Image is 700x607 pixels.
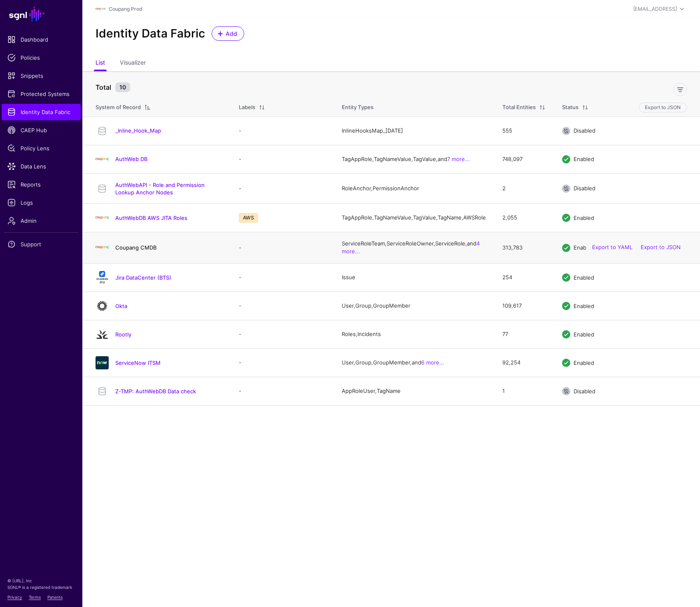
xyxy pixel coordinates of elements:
[47,595,63,600] a: Patents
[592,244,632,251] a: Export to YAML
[502,103,536,112] div: Total Entities
[115,215,187,221] a: AuthWebDB AWS JITA Roles
[574,302,594,309] span: Enabled
[96,4,105,14] img: svg+xml;base64,PHN2ZyBpZD0iTG9nbyIgeG1sbnM9Imh0dHA6Ly93d3cudzMub3JnLzIwMDAvc3ZnIiB3aWR0aD0iMTIxLj...
[447,156,470,162] a: 7 more...
[494,173,554,203] td: 2
[5,5,77,23] a: SGNL
[7,584,75,591] p: SGNL® is a registered trademark
[231,377,334,405] td: -
[574,244,594,251] span: Enabled
[7,217,75,225] span: Admin
[109,6,142,12] a: Coupang Prod
[115,244,156,251] a: Coupang CMDB
[494,320,554,348] td: 77
[96,241,109,254] img: svg+xml;base64,PHN2ZyBpZD0iTG9nbyIgeG1sbnM9Imh0dHA6Ly93d3cudzMub3JnLzIwMDAvc3ZnIiB3aWR0aD0iMTIxLj...
[2,122,81,138] a: CAEP Hub
[115,274,171,281] a: Jira DataCenter (BTS)
[2,68,81,84] a: Snippets
[494,263,554,292] td: 254
[96,328,109,341] img: svg+xml;base64,PHN2ZyB3aWR0aD0iMjQiIGhlaWdodD0iMjQiIHZpZXdCb3g9IjAgMCAyNCAyNCIgZmlsbD0ibm9uZSIgeG...
[2,104,81,120] a: Identity Data Fabric
[7,577,75,584] p: © [URL], Inc
[633,5,677,13] div: [EMAIL_ADDRESS]
[7,108,75,116] span: Identity Data Fabric
[574,388,595,394] span: Disabled
[115,388,196,395] a: Z-TMP: AuthWebDB Data check
[231,348,334,377] td: -
[334,203,494,232] td: TagAppRole, TagNameValue, TagValue, TagName, AWSRole
[7,240,75,248] span: Support
[2,49,81,66] a: Policies
[96,356,109,369] img: svg+xml;base64,PHN2ZyB3aWR0aD0iNjQiIGhlaWdodD0iNjQiIHZpZXdCb3g9IjAgMCA2NCA2NCIgZmlsbD0ibm9uZSIgeG...
[7,162,75,170] span: Data Lens
[2,194,81,211] a: Logs
[342,104,373,110] span: Entity Types
[239,213,258,223] span: AWS
[494,377,554,405] td: 1
[421,359,444,366] a: 6 more...
[115,127,161,134] a: _Inline_Hook_Map
[2,176,81,193] a: Reports
[494,117,554,145] td: 555
[2,86,81,102] a: Protected Systems
[96,299,109,313] img: svg+xml;base64,PHN2ZyB3aWR0aD0iNjQiIGhlaWdodD0iNjQiIHZpZXdCb3g9IjAgMCA2NCA2NCIgZmlsbD0ibm9uZSIgeG...
[334,145,494,173] td: TagAppRole, TagNameValue, TagValue, and
[239,103,255,112] div: Labels
[2,212,81,229] a: Admin
[96,27,205,41] h2: Identity Data Fabric
[641,244,681,251] a: Export to JSON
[639,103,687,112] button: Export to JSON
[494,292,554,320] td: 109,617
[96,153,109,166] img: svg+xml;base64,PHN2ZyBpZD0iTG9nbyIgeG1sbnM9Imh0dHA6Ly93d3cudzMub3JnLzIwMDAvc3ZnIiB3aWR0aD0iMTIxLj...
[7,35,75,44] span: Dashboard
[96,83,111,91] strong: Total
[7,54,75,62] span: Policies
[115,303,127,309] a: Okta
[7,126,75,134] span: CAEP Hub
[2,158,81,175] a: Data Lens
[334,263,494,292] td: Issue
[334,348,494,377] td: User, Group, GroupMember, and
[96,103,141,112] div: System of Record
[334,173,494,203] td: RoleAnchor, PermissionAnchor
[115,182,205,196] a: AuthWebAPI - Role and Permission Lookup Anchor Nodes
[96,56,105,71] a: List
[574,214,594,221] span: Enabled
[212,26,244,41] a: Add
[231,232,334,263] td: -
[120,56,146,71] a: Visualizer
[494,348,554,377] td: 92,254
[115,82,130,92] small: 10
[96,211,109,224] img: svg+xml;base64,PHN2ZyBpZD0iTG9nbyIgeG1sbnM9Imh0dHA6Ly93d3cudzMub3JnLzIwMDAvc3ZnIiB3aWR0aD0iMTIxLj...
[574,127,595,134] span: Disabled
[334,292,494,320] td: User, Group, GroupMember
[115,360,161,366] a: ServiceNow ITSM
[334,320,494,348] td: Roles, Incidents
[231,145,334,173] td: -
[574,359,594,366] span: Enabled
[225,29,238,38] span: Add
[96,271,109,284] img: svg+xml;base64,PHN2ZyB3aWR0aD0iMTQxIiBoZWlnaHQ9IjE2NCIgdmlld0JveD0iMCAwIDE0MSAxNjQiIGZpbGw9Im5vbm...
[7,90,75,98] span: Protected Systems
[231,320,334,348] td: -
[334,117,494,145] td: InlineHooksMap_[DATE]
[7,180,75,189] span: Reports
[7,198,75,207] span: Logs
[231,117,334,145] td: -
[231,173,334,203] td: -
[231,263,334,292] td: -
[494,203,554,232] td: 2,055
[2,31,81,48] a: Dashboard
[562,103,579,112] div: Status
[115,156,147,162] a: AuthWeb DB
[2,140,81,156] a: Policy Lens
[7,144,75,152] span: Policy Lens
[7,595,22,600] a: Privacy
[334,377,494,405] td: AppRoleUser, TagName
[494,232,554,263] td: 313,783
[231,292,334,320] td: -
[574,274,594,280] span: Enabled
[574,156,594,162] span: Enabled
[494,145,554,173] td: 748,097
